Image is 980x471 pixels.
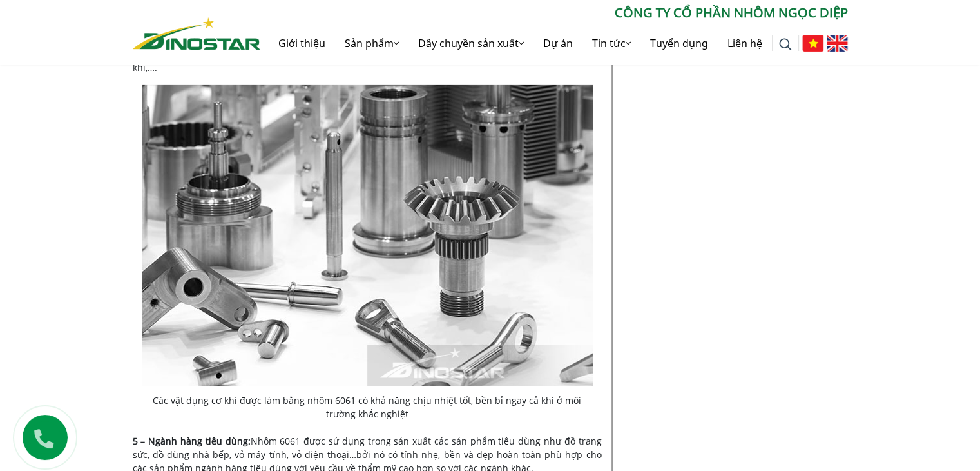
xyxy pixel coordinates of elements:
[640,23,718,64] a: Tuyển dụng
[533,23,582,64] a: Dự án
[133,435,251,447] strong: 5 – Ngành hàng tiêu dùng:
[335,23,408,64] a: Sản phẩm
[779,38,792,51] img: search
[802,35,823,52] img: Tiếng Việt
[582,23,640,64] a: Tin tức
[408,23,533,64] a: Dây chuyền sản xuất
[718,23,772,64] a: Liên hệ
[142,394,593,421] figcaption: Các vật dụng cơ khí được làm bằng nhôm 6061 có khả năng chịu nhiệt tốt, bền bỉ ngay cả khi ở môi ...
[260,3,848,23] p: CÔNG TY CỔ PHẦN NHÔM NGỌC DIỆP
[133,17,260,50] img: Nhôm Dinostar
[827,35,848,52] img: English
[142,85,593,386] img: Các vật dụng cơ khí được làm bằng nhôm 6061
[269,23,335,64] a: Giới thiệu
